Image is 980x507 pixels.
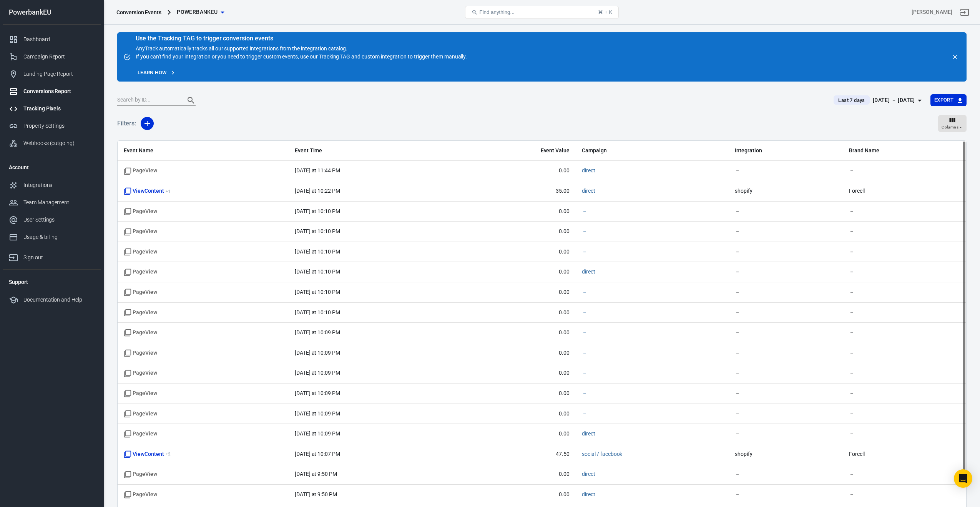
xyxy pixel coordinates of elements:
div: User Settings [23,216,95,224]
span: Find anything... [479,9,514,15]
div: Open Intercom Messenger [954,469,972,488]
span: － [849,430,957,438]
time: 2025-09-26T22:10:07+02:00 [295,269,340,275]
a: Conversions Report [3,83,101,100]
a: Integrations [3,177,101,194]
a: Landing Page Report [3,65,101,83]
span: － [582,309,587,317]
span: － [735,167,837,175]
div: [DATE] － [DATE] [873,95,915,105]
span: direct [582,491,595,499]
span: Integration [735,147,837,155]
a: － [582,228,587,234]
span: － [849,349,957,357]
a: － [582,390,587,396]
div: Usage & billing [23,233,95,241]
span: － [582,329,587,337]
span: 0.00 [462,167,570,175]
a: User Settings [3,211,101,228]
span: 0.00 [462,410,570,418]
span: － [849,208,957,215]
time: 2025-09-26T23:44:18+02:00 [295,167,340,173]
a: direct [582,269,595,275]
div: Team Management [23,198,95,207]
span: 0.00 [462,309,570,317]
span: － [849,390,957,397]
span: － [849,410,957,418]
a: Team Management [3,194,101,211]
span: － [849,470,957,478]
a: Sign out [3,246,101,266]
span: 47.50 [462,450,570,458]
a: － [582,410,587,417]
span: － [849,228,957,235]
span: － [735,228,837,235]
span: ViewContent [124,450,170,458]
sup: + 2 [166,451,171,457]
span: ViewContent [124,187,170,195]
a: direct [582,167,595,173]
span: － [849,289,957,296]
h5: Filters: [117,111,136,136]
div: Conversion Events [116,8,161,16]
button: Export [930,94,967,106]
span: Standard event name [124,390,157,397]
span: 0.00 [462,268,570,276]
span: direct [582,167,595,175]
span: － [849,268,957,276]
span: 0.00 [462,248,570,256]
span: Forcell [849,187,957,195]
span: 0.00 [462,208,570,215]
span: － [735,329,837,337]
div: Campaign Report [23,53,95,61]
a: Property Settings [3,117,101,135]
div: Use the Tracking TAG to trigger conversion events [136,35,467,42]
time: 2025-09-26T22:09:40+02:00 [295,410,340,417]
span: Brand Name [849,147,957,155]
div: Landing Page Report [23,70,95,78]
div: Conversions Report [23,87,95,95]
span: 0.00 [462,470,570,478]
span: － [735,268,837,276]
span: 0.00 [462,390,570,397]
div: AnyTrack automatically tracks all our supported integrations from the . If you can't find your in... [136,35,467,61]
div: Integrations [23,181,95,189]
a: direct [582,188,595,194]
a: － [582,309,587,315]
span: 0.00 [462,228,570,235]
span: Standard event name [124,349,157,357]
span: Event Name [124,147,231,155]
time: 2025-09-26T22:10:30+02:00 [295,208,340,214]
a: Tracking Pixels [3,100,101,117]
span: Standard event name [124,289,157,296]
span: 35.00 [462,187,570,195]
a: Usage & billing [3,228,101,246]
span: Forcell [849,450,957,458]
time: 2025-09-26T22:09:40+02:00 [295,390,340,396]
a: Sign out [955,3,974,22]
button: Last 7 days[DATE] － [DATE] [827,94,930,107]
span: － [735,289,837,296]
span: － [582,289,587,296]
span: － [735,430,837,438]
a: － [582,248,587,255]
a: social / facebook [582,451,622,457]
span: direct [582,268,595,276]
a: － [582,329,587,335]
span: Last 7 days [835,97,868,104]
time: 2025-09-26T21:50:39+02:00 [295,491,337,497]
span: 0.00 [462,430,570,438]
span: Standard event name [124,228,157,235]
div: Webhooks (outgoing) [23,139,95,147]
span: direct [582,430,595,438]
span: Standard event name [124,329,157,337]
span: － [582,208,587,215]
span: － [582,369,587,377]
a: direct [582,471,595,477]
span: direct [582,187,595,195]
a: － [582,208,587,214]
a: direct [582,430,595,437]
span: Standard event name [124,248,157,256]
a: － [582,350,587,356]
span: － [849,369,957,377]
